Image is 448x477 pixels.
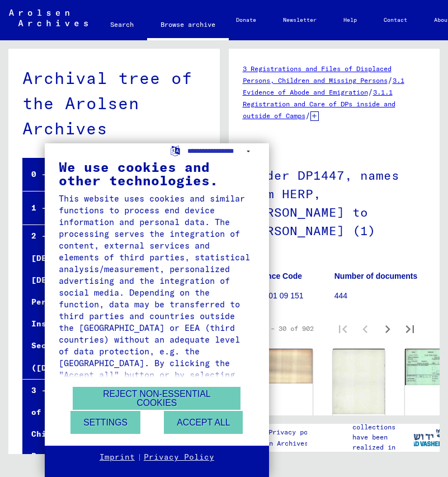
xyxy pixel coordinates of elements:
a: Imprint [100,452,135,463]
div: This website uses cookies and similar functions to process end device information and personal da... [59,193,255,451]
a: Privacy Policy [144,452,214,463]
button: Accept all [164,411,243,434]
button: Settings [70,411,140,434]
button: Reject non-essential cookies [73,387,240,410]
div: We use cookies and other technologies. [59,160,255,187]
